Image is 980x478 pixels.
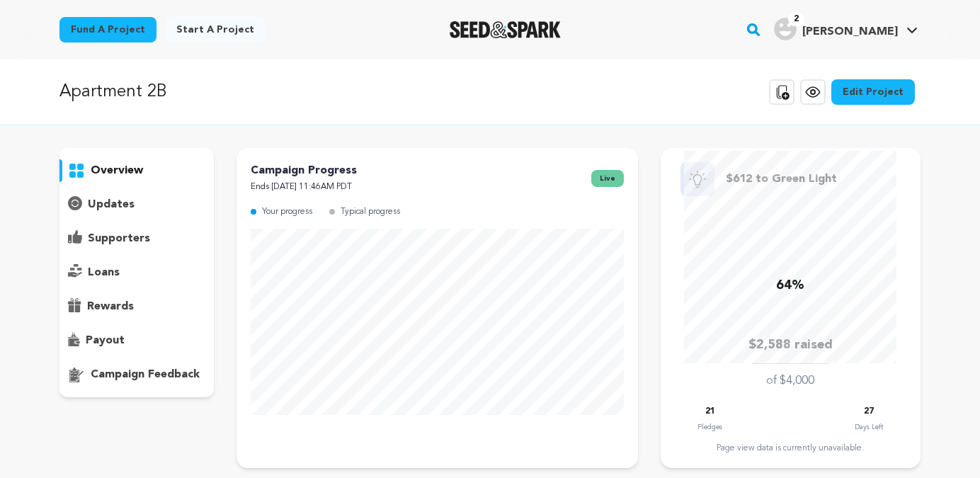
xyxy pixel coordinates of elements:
[855,420,883,434] p: Days Left
[88,264,120,281] p: loans
[59,79,166,105] p: Apartment 2B
[251,179,357,195] p: Ends [DATE] 11:46AM PDT
[262,204,312,220] p: Your progress
[675,443,906,454] div: Page view data is currently unavailable.
[802,26,898,38] span: [PERSON_NAME]
[774,18,797,40] img: user.png
[697,420,722,434] p: Pledges
[59,227,214,250] button: supporters
[165,17,266,42] a: Start a project
[88,196,135,213] p: updates
[59,261,214,284] button: loans
[59,17,156,42] a: Fund a project
[88,230,150,247] p: supporters
[59,295,214,318] button: rewards
[864,404,874,420] p: 27
[251,162,357,179] p: Campaign Progress
[774,18,898,40] div: Katie K.'s Profile
[91,162,143,179] p: overview
[450,21,561,38] img: Seed&Spark Logo Dark Mode
[59,363,214,386] button: campaign feedback
[771,15,921,45] span: Katie K.'s Profile
[59,193,214,216] button: updates
[450,21,561,38] a: Seed&Spark Homepage
[87,298,134,315] p: rewards
[59,329,214,352] button: payout
[788,12,804,26] span: 2
[86,332,125,349] p: payout
[776,275,804,296] p: 64%
[341,204,400,220] p: Typical progress
[591,170,624,187] span: live
[59,159,214,182] button: overview
[771,15,921,40] a: Katie K.'s Profile
[91,366,200,383] p: campaign feedback
[831,79,915,105] a: Edit Project
[766,372,814,389] p: of $4,000
[705,404,715,420] p: 21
